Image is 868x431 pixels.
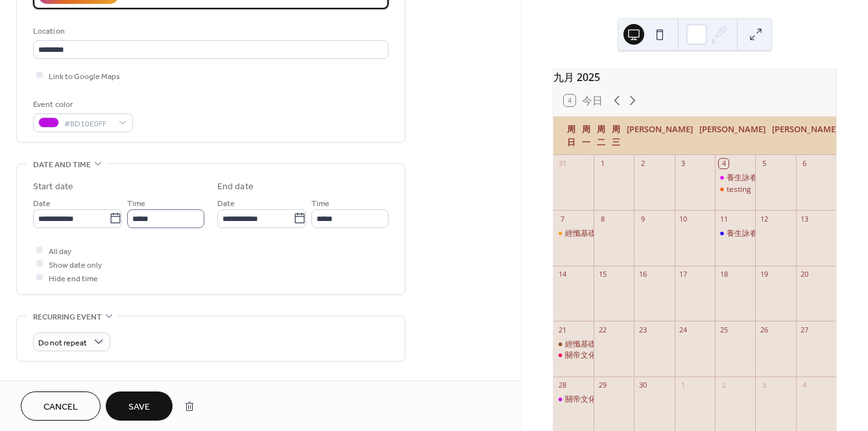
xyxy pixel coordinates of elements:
div: 5 [759,159,769,169]
div: 30 [638,380,647,390]
span: Cancel [43,401,78,414]
div: 11 [719,214,729,224]
div: 關帝文化 #免費講座 [565,350,634,361]
div: 27 [800,325,810,334]
div: 23 [638,325,647,334]
div: 18 [719,270,729,279]
div: [PERSON_NAME] [769,117,841,155]
span: Recurring event [33,310,102,324]
div: 26 [759,325,769,334]
div: Event color [33,98,130,111]
div: 17 [679,270,688,279]
div: 關帝文化 #免費講座 [565,394,634,405]
div: 周日 [564,117,579,155]
div: 養生詠春中班 #免費課程 [727,172,812,183]
div: 15 [597,270,607,279]
div: 6 [800,159,810,169]
div: 19 [759,270,769,279]
div: 8 [597,214,607,224]
div: 1 [597,159,607,169]
div: 關帝文化 #免費講座 [553,350,594,361]
span: Time [311,196,330,210]
div: [PERSON_NAME] [696,117,769,155]
div: testing [727,184,751,195]
div: 20 [800,270,810,279]
div: 經懺基礎研習班(廣東話唱誦) #免費課程 [565,339,702,350]
span: Date [33,196,51,210]
div: 經懺基礎研習班(廣東話唱誦) #免費課程 [553,339,594,350]
span: #BD10E0FF [64,117,112,130]
span: Do not repeat [38,335,87,350]
div: 養生詠春中班 #免費課程 [715,172,755,183]
div: 10 [679,214,688,224]
span: All day [49,244,71,258]
div: 29 [597,380,607,390]
div: 周三 [609,117,623,155]
div: testing [715,184,755,195]
div: Start date [33,180,73,194]
span: Time [127,196,145,210]
span: Date [217,196,235,210]
div: 9 [638,214,647,224]
div: 3 [759,380,769,390]
div: 2 [638,159,647,169]
div: 周二 [594,117,609,155]
div: 養生詠春中班 #免費課程 [715,228,755,239]
div: 關帝文化 #免費講座 [553,394,594,405]
div: 12 [759,214,769,224]
div: 16 [638,270,647,279]
div: 14 [557,270,567,279]
div: 21 [557,325,567,334]
div: 2 [719,380,729,390]
div: 4 [719,159,729,169]
span: Event image [33,377,84,391]
span: Show date only [49,258,102,272]
span: Save [128,401,150,414]
div: 13 [800,214,810,224]
span: Date and time [33,158,91,172]
div: 4 [800,380,810,390]
div: 7 [557,214,567,224]
div: End date [217,180,254,194]
div: Location [33,25,386,38]
div: 九月 2025 [553,69,836,85]
div: 28 [557,380,567,390]
div: 24 [679,325,688,334]
div: 養生詠春中班 #免費課程 [727,228,812,239]
div: 3 [679,159,688,169]
div: 周一 [579,117,594,155]
div: [PERSON_NAME] [623,117,696,155]
button: Save [106,391,173,421]
span: Link to Google Maps [49,69,120,83]
div: 31 [557,159,567,169]
span: Hide end time [49,272,98,285]
div: 22 [597,325,607,334]
button: Cancel [21,391,101,421]
div: 經懺基礎研習班(廣東話唱誦) #免費課程 [565,228,702,239]
div: 1 [679,380,688,390]
div: 25 [719,325,729,334]
div: 經懺基礎研習班(廣東話唱誦) #免費課程 [553,228,594,239]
